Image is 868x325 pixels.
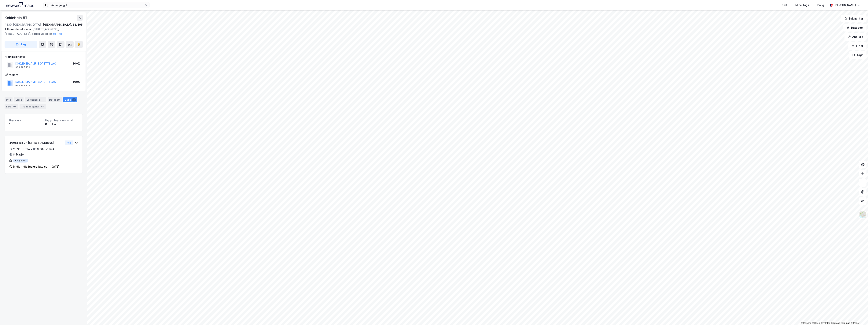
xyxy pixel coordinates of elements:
div: Bolig [817,3,824,7]
div: Kontrollprogram for chat [849,307,868,325]
button: Filter [848,42,866,50]
div: 100% [73,80,80,84]
div: 4630, [GEOGRAPHIC_DATA] [5,22,41,27]
span: Bygget bygningsområde [45,118,78,122]
div: Mine Tags [795,3,809,7]
div: 40 [40,105,45,108]
button: Datasett [843,24,866,32]
div: 300851650 - [STREET_ADDRESS] [9,140,63,145]
div: [GEOGRAPHIC_DATA], 33/495 [43,22,83,27]
span: Bygninger [9,118,42,122]
div: Transaksjoner [20,104,46,109]
div: 1 [41,98,45,102]
div: 2 538 ㎡ BYA [13,147,30,151]
div: 933 295 109 [15,66,30,69]
img: Z [859,211,866,218]
input: Søk på adresse, matrikkel, gårdeiere, leietakere eller personer [48,2,145,8]
a: Mapbox [801,322,811,324]
div: • [31,148,32,151]
div: ESG [5,104,18,109]
div: 8 804 ㎡ [45,122,78,126]
div: 933 295 109 [15,84,30,87]
div: Datasett [48,97,62,102]
a: Improve this map [831,322,850,324]
div: 1 [72,98,76,102]
button: Analyse [844,33,866,41]
div: Kokleheia 57 [5,15,28,21]
button: Tag [5,41,37,48]
div: 60 [12,105,17,108]
div: Info [5,97,13,102]
img: logo.a4113a55bc3d86da70a041830d287a7e.svg [6,2,34,8]
button: Tags [849,51,866,59]
div: Leietakere [25,97,46,102]
a: OpenStreetMap [812,322,830,324]
div: Eiere [14,97,24,102]
button: Vis [65,140,73,145]
button: Bokmerker [841,15,866,22]
div: Midlertidig brukstillatelse - [DATE] [13,164,59,169]
iframe: Chat Widget [849,307,868,325]
div: [STREET_ADDRESS], [STREET_ADDRESS], Sødalsveien 115 [5,27,80,36]
div: 8 804 ㎡ BRA [37,147,54,151]
div: Gårdeiere [5,73,83,77]
div: 1 [9,122,42,126]
span: Tilhørende adresser: [5,28,33,31]
div: Hjemmelshaver [5,54,83,59]
div: 100% [73,61,80,66]
div: [PERSON_NAME] [834,3,856,7]
div: Bygg [63,97,77,102]
div: Kart [782,3,787,7]
div: 8 Etasjer [13,152,25,157]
